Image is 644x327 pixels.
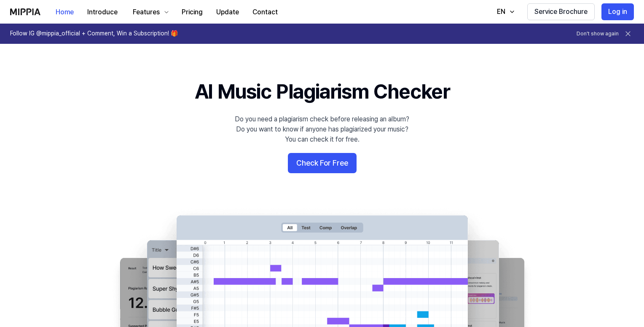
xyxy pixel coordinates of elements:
[175,4,209,21] button: Pricing
[10,8,40,15] img: logo
[601,3,634,20] button: Log in
[209,4,246,21] button: Update
[195,78,450,106] h1: AI Music Plagiarism Checker
[131,7,161,17] div: Features
[49,4,80,21] button: Home
[488,3,521,20] button: EN
[10,29,178,38] h1: Follow IG @mippia_official + Comment, Win a Subscription! 🎁
[288,153,357,173] button: Check For Free
[209,0,246,24] a: Update
[527,3,595,20] button: Service Brochure
[577,30,619,38] button: Don't show again
[49,0,80,24] a: Home
[495,7,507,17] div: EN
[246,4,284,21] button: Contact
[124,4,175,21] button: Features
[80,4,124,21] button: Introduce
[235,114,409,145] div: Do you need a plagiarism check before releasing an album? Do you want to know if anyone has plagi...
